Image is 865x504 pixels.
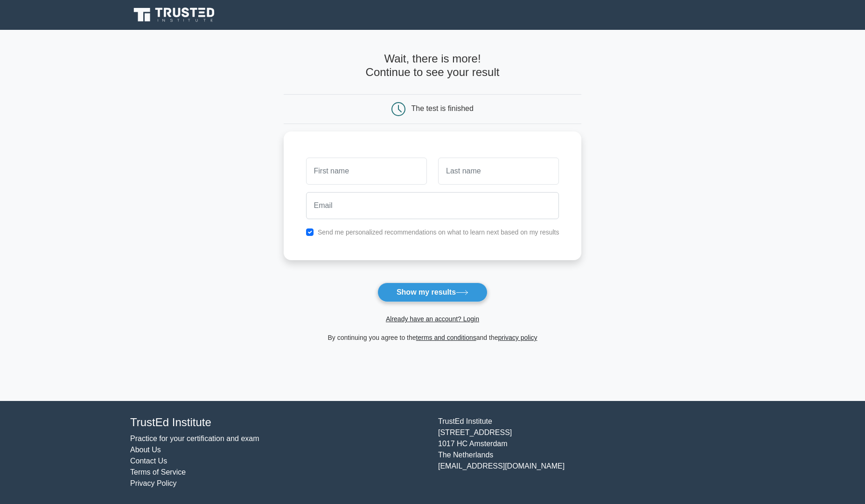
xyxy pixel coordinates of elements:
[412,104,474,112] div: The test is finished
[278,332,587,343] div: By continuing you agree to the and the
[130,435,259,442] a: Practice for your certification and exam
[318,228,559,236] label: Send me personalized recommendations on what to learn next based on my results
[130,468,186,476] a: Terms of Service
[130,446,161,454] a: About Us
[438,158,559,185] input: Last name
[416,334,476,341] a: terms and conditions
[306,158,427,185] input: First name
[498,334,537,341] a: privacy policy
[377,283,488,302] button: Show my results
[284,52,582,79] h4: Wait, there is more! Continue to see your result
[306,192,559,219] input: Email
[432,416,740,489] div: TrustEd Institute [STREET_ADDRESS] 1017 HC Amsterdam The Netherlands [EMAIL_ADDRESS][DOMAIN_NAME]
[130,416,427,429] h4: TrustEd Institute
[130,457,167,465] a: Contact Us
[386,315,479,323] a: Already have an account? Login
[130,479,177,487] a: Privacy Policy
